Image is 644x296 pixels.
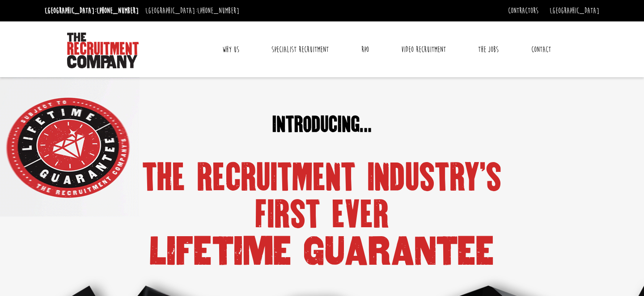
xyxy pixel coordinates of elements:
img: The Recruitment Company [67,33,139,68]
a: [GEOGRAPHIC_DATA] [550,6,599,16]
a: Contractors [508,6,538,16]
h1: the recruitment industry's first ever LIFETIME GUARANTEE [131,159,513,270]
a: Contact [525,38,558,61]
li: [GEOGRAPHIC_DATA]: [42,4,141,18]
a: Why Us [216,38,246,61]
a: [PHONE_NUMBER] [97,6,139,16]
a: RPO [355,38,376,61]
a: [PHONE_NUMBER] [197,6,239,16]
a: Video Recruitment [394,38,453,61]
a: Specialist Recruitment [265,38,335,61]
li: [GEOGRAPHIC_DATA]: [143,4,241,18]
a: The Jobs [471,38,505,61]
span: introducing… [272,112,372,137]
